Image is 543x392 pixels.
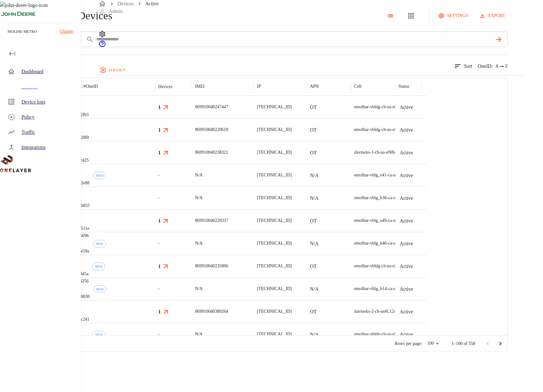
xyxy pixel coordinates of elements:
p: Active [400,263,413,270]
span: NEW [92,264,105,268]
p: 869910040389264 [195,308,228,315]
p: N/A [310,331,319,338]
p: N/A [310,194,319,202]
p: OT [310,217,317,225]
div: emolhar-vbldg-cb-us-eNB493830 #DH240725611::NOKIA::ASIB [354,104,472,110]
span: #L1243710802::NOKIA::ASIB [385,309,441,314]
span: NEW [93,333,105,336]
p: 869910040238321 [195,149,228,156]
span: emolhar-vbldg-cb-us-eNB493830 [354,127,414,132]
p: [TECHNICAL_ID] [257,149,292,156]
p: N/A [195,240,203,246]
p: 869910040235806 [195,263,228,269]
span: davnwks-1-cb-us-eNB493850 [354,150,408,155]
p: Status [398,83,409,90]
p: N/A [195,331,203,337]
p: [TECHNICAL_ID] [257,331,292,337]
div: First seen: 09/10/2025 10:18:28 PM [93,172,106,179]
div: Devices [158,84,172,89]
p: OT [310,126,317,134]
p: OT [310,263,317,270]
p: Active [400,217,413,225]
span: NEW [93,242,105,246]
p: Active [400,308,413,316]
span: NEW [93,174,106,177]
p: Model / [70,83,98,90]
span: - [158,286,160,292]
div: First seen: 08/18/2025 11:03:09 PM [92,331,105,338]
span: - [158,240,160,246]
p: [TECHNICAL_ID] [257,308,292,315]
p: N/A [195,195,203,201]
p: N/A [310,172,319,179]
p: Active [400,172,413,179]
a: onelayer-support [98,43,106,49]
p: [TECHNICAL_ID] [257,104,292,110]
p: [TECHNICAL_ID] [257,195,292,201]
span: - [158,172,160,178]
p: OT [310,104,317,111]
p: Active [400,194,413,202]
h3: 1 [158,217,161,224]
a: logout [98,65,525,75]
p: Cell [354,83,361,90]
a: Devices [117,1,134,6]
p: 869910040220337 [195,217,228,224]
p: IMEI [195,83,205,90]
h3: 1 [158,149,161,156]
p: Active [400,104,413,111]
p: OT [310,308,317,316]
span: emolhar-vblg_b46-ca-us [354,241,397,246]
h3: 1 [158,263,161,270]
div: First seen: 09/02/2025 08:26:52 PM [92,263,105,270]
p: 869910040247447 [195,104,228,110]
span: Support Portal [98,43,106,49]
span: # OneID [84,84,98,89]
div: emolhar-vbldg-cb-us-eNB493830 #DH240725611::NOKIA::ASIB [354,263,472,269]
span: NEW [94,287,106,291]
p: [TECHNICAL_ID] [257,172,292,178]
h3: 1 [158,104,161,111]
span: emolhar-vblg_e49-ca-us [354,218,397,223]
span: emolhar-vblg_e41-ca-us-eNB432538 [354,173,420,177]
div: First seen: 09/02/2025 09:01:52 PM [93,285,106,293]
span: emolhar-vblg_b36-ca-us-eNB432539 [354,195,421,200]
span: - [158,331,160,337]
p: 1–100 of 558 [451,341,475,347]
p: [TECHNICAL_ID] [257,286,292,292]
p: APN [310,83,319,90]
h3: 1 [158,126,161,134]
div: First seen: 08/28/2025 09:03:54 AM [93,240,106,247]
p: N/A [310,240,319,247]
p: [TECHNICAL_ID] [257,263,292,269]
div: emolhar-xbldg-cb-us-eNB493831 #DH240725609::NOKIA::ASIB [354,331,472,337]
button: Go to next page [494,337,507,350]
p: Active [400,285,413,293]
span: emolhar-vblg_b14-ca-us [354,286,397,291]
div: emolhar-vblg_b36-ca-us-eNB432539 #EB211210942::NOKIA::FW2QQD [354,195,486,201]
h3: 1 [158,308,161,315]
p: Rows per page: [395,341,422,347]
p: Active [400,331,413,338]
p: OT [310,149,317,157]
p: N/A [310,285,319,293]
div: emolhar-vblg_e41-ca-us-eNB432538 #EB211210933::NOKIA::FW2QQD [354,172,485,178]
p: Active [400,240,413,247]
p: 869910040220618 [195,127,228,133]
p: [TECHNICAL_ID] [257,217,292,224]
span: emolhar-vbldg-cb-us-eNB493830 [354,264,414,268]
span: davnwks-2-cb-us [354,309,385,314]
p: Active [400,126,413,134]
span: - [158,195,160,201]
p: Admin [109,8,122,15]
p: N/A [195,172,203,178]
p: [TECHNICAL_ID] [257,240,292,246]
span: emolhar-xbldg-cb-us-eNB493831 [354,332,414,336]
div: 100 [425,339,441,348]
p: IP [257,83,261,90]
span: emolhar-vbldg-cb-us-eNB493830 [354,104,414,109]
p: [TECHNICAL_ID] [257,127,292,133]
p: N/A [195,286,203,292]
p: Active [400,149,413,157]
div: emolhar-vbldg-cb-us-eNB493830 #DH240725611::NOKIA::ASIB [354,127,472,133]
